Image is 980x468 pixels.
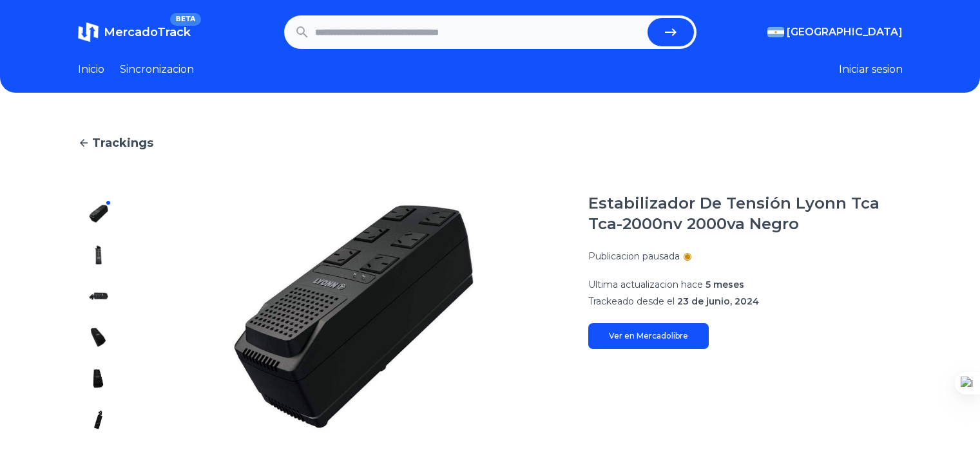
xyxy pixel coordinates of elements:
[677,295,759,307] span: 23 de junio, 2024
[88,409,109,430] img: Estabilizador De Tensión Lyonn Tca Tca-2000nv 2000va Negro
[88,245,109,265] img: Estabilizador De Tensión Lyonn Tca Tca-2000nv 2000va Negro
[588,193,903,234] h1: Estabilizador De Tensión Lyonn Tca Tca-2000nv 2000va Negro
[92,134,153,152] span: Trackings
[767,24,903,40] button: [GEOGRAPHIC_DATA]
[88,368,109,389] img: Estabilizador De Tensión Lyonn Tca Tca-2000nv 2000va Negro
[839,62,903,77] button: Iniciar sesion
[588,323,709,349] a: Ver en Mercadolibre
[145,193,562,440] img: Estabilizador De Tensión Lyonn Tca Tca-2000nv 2000va Negro
[120,62,194,77] a: Sincronizacion
[78,22,191,42] a: MercadoTrackBETA
[767,27,784,37] img: Argentina
[104,25,191,39] span: MercadoTrack
[88,286,109,306] img: Estabilizador De Tensión Lyonn Tca Tca-2000nv 2000va Negro
[588,295,675,307] span: Trackeado desde el
[78,22,99,42] img: MercadoTrack
[88,203,109,224] img: Estabilizador De Tensión Lyonn Tca Tca-2000nv 2000va Negro
[588,250,680,263] p: Publicacion pausada
[88,327,109,348] img: Estabilizador De Tensión Lyonn Tca Tca-2000nv 2000va Negro
[170,13,200,26] span: BETA
[706,279,744,290] span: 5 meses
[588,279,703,290] span: Ultima actualizacion hace
[78,62,104,77] a: Inicio
[787,24,903,40] span: [GEOGRAPHIC_DATA]
[78,134,903,152] a: Trackings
